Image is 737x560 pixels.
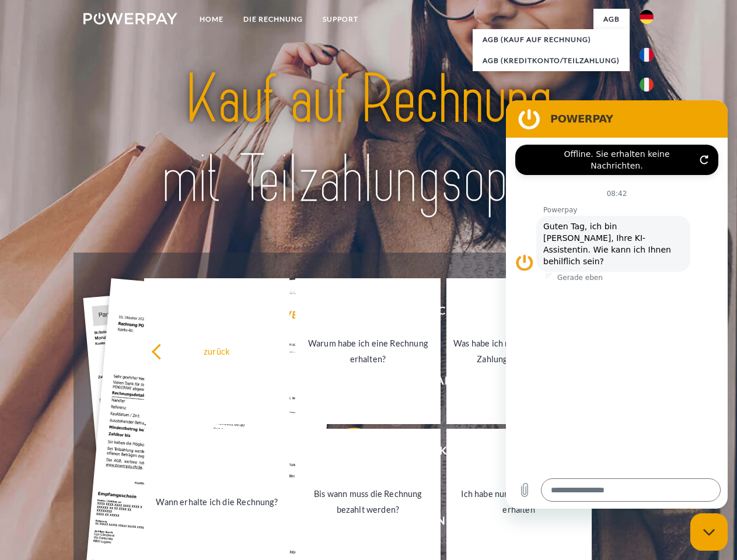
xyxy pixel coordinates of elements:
[453,486,585,517] div: Ich habe nur eine Teillieferung erhalten
[111,56,626,223] img: title-powerpay_de.svg
[233,9,313,30] a: DIE RECHNUNG
[473,29,630,50] a: AGB (Kauf auf Rechnung)
[640,78,654,92] img: it
[593,9,630,30] a: agb
[473,50,630,71] a: AGB (Kreditkonto/Teilzahlung)
[302,486,434,517] div: Bis wann muss die Rechnung bezahlt werden?
[151,343,282,359] div: zurück
[506,100,728,509] iframe: Messaging-Fenster
[690,513,728,551] iframe: Schaltfläche zum Öffnen des Messaging-Fensters; Konversation läuft
[83,13,177,24] img: logo-powerpay-white.svg
[151,494,282,509] div: Wann erhalte ich die Rechnung?
[446,278,592,424] a: Was habe ich noch offen, ist meine Zahlung eingegangen?
[640,10,654,24] img: de
[453,335,585,367] div: Was habe ich noch offen, ist meine Zahlung eingegangen?
[302,335,434,367] div: Warum habe ich eine Rechnung erhalten?
[190,9,233,30] a: Home
[640,48,654,62] img: fr
[313,9,368,30] a: SUPPORT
